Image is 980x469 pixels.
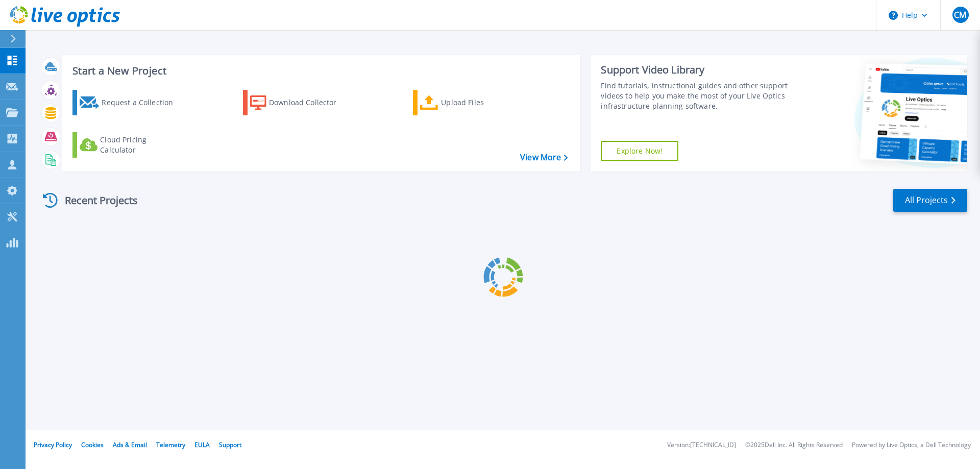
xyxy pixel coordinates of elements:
div: Cloud Pricing Calculator [100,135,182,155]
a: Download Collector [243,90,357,115]
div: Recent Projects [39,188,152,213]
a: Support [219,440,241,449]
a: Request a Collection [72,90,186,115]
a: Upload Files [413,90,527,115]
a: Cloud Pricing Calculator [72,132,186,158]
a: Privacy Policy [34,440,72,449]
a: Explore Now! [601,141,678,161]
div: Support Video Library [601,63,793,77]
a: View More [520,153,568,162]
div: Find tutorials, instructional guides and other support videos to help you make the most of your L... [601,81,793,111]
a: Telemetry [156,440,185,449]
div: Download Collector [269,92,351,113]
div: Upload Files [441,92,523,113]
li: Powered by Live Optics, a Dell Technology [852,442,971,449]
span: CM [954,11,966,19]
div: Request a Collection [102,92,183,113]
li: © 2025 Dell Inc. All Rights Reserved [745,442,843,449]
a: EULA [194,440,210,449]
a: All Projects [893,189,967,212]
a: Cookies [81,440,104,449]
a: Ads & Email [113,440,147,449]
li: Version: [TECHNICAL_ID] [667,442,736,449]
h3: Start a New Project [72,65,568,77]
